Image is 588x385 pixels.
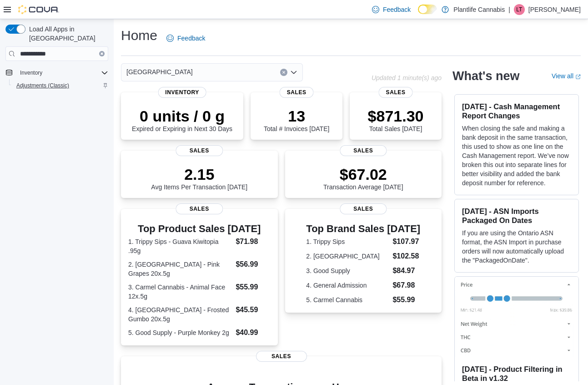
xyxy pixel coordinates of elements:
h3: [DATE] - ASN Imports Packaged On Dates [462,207,571,225]
span: [GEOGRAPHIC_DATA] [126,66,193,77]
nav: Complex example [5,63,108,116]
span: LT [516,4,522,15]
span: Sales [176,145,223,156]
dd: $67.98 [392,280,420,291]
p: $67.02 [323,165,403,183]
h1: Home [121,26,157,45]
p: If you are using the Ontario ASN format, the ASN Import in purchase orders will now automatically... [462,228,571,265]
button: Inventory [16,67,46,78]
dt: 1. Trippy Sips - Guava Kiwitopia .95g [128,237,232,255]
span: Sales [280,87,314,98]
span: Adjustments (Classic) [13,80,108,91]
div: Logan Tisdel [514,4,525,15]
h3: Top Product Sales [DATE] [128,223,271,234]
a: Adjustments (Classic) [13,80,73,91]
a: Feedback [163,29,209,47]
span: Dark Mode [418,14,418,15]
dt: 3. Carmel Cannabis - Animal Face 12x.5g [128,283,232,301]
button: Clear input [280,69,287,76]
div: Avg Items Per Transaction [DATE] [151,165,247,191]
button: Clear input [99,51,105,56]
dt: 5. Good Supply - Purple Monkey 2g [128,328,232,337]
span: Sales [176,203,223,214]
dd: $55.99 [236,282,270,293]
dd: $84.97 [392,265,420,276]
span: Adjustments (Classic) [16,82,69,89]
dt: 4. [GEOGRAPHIC_DATA] - Frosted Gumbo 20x.5g [128,305,232,324]
span: Sales [256,351,307,362]
div: Transaction Average [DATE] [323,165,403,191]
a: Feedback [368,0,414,19]
h3: [DATE] - Cash Management Report Changes [462,102,571,120]
dt: 2. [GEOGRAPHIC_DATA] [306,252,389,261]
h3: [DATE] - Product Filtering in Beta in v1.32 [462,365,571,383]
div: Expired or Expiring in Next 30 Days [132,107,232,132]
dt: 2. [GEOGRAPHIC_DATA] - Pink Grapes 20x.5g [128,260,232,278]
dd: $40.99 [236,327,270,338]
span: Load All Apps in [GEOGRAPHIC_DATA] [25,25,108,43]
p: 0 units / 0 g [132,107,232,125]
p: | [508,4,510,15]
svg: External link [575,74,581,80]
p: When closing the safe and making a bank deposit in the same transaction, this used to show as one... [462,124,571,187]
span: Feedback [383,5,411,14]
div: Total # Invoices [DATE] [264,107,329,132]
dd: $56.99 [236,259,270,270]
span: Sales [340,203,387,214]
button: Open list of options [290,69,297,76]
button: Adjustments (Classic) [9,79,112,92]
p: [PERSON_NAME] [528,4,581,15]
dd: $102.58 [392,251,420,262]
span: Feedback [177,34,205,43]
p: $871.30 [368,107,424,125]
h2: What's new [452,69,519,83]
p: 13 [264,107,329,125]
a: View allExternal link [552,72,581,80]
dt: 3. Good Supply [306,266,389,275]
button: Inventory [2,66,112,79]
input: Dark Mode [418,5,437,14]
dd: $45.59 [236,304,270,315]
span: Inventory [16,67,108,78]
dd: $71.98 [236,236,270,247]
span: Inventory [20,69,42,76]
img: Cova [18,5,59,14]
dd: $55.99 [392,294,420,305]
p: 2.15 [151,165,247,183]
p: Plantlife Cannabis [453,4,505,15]
div: Total Sales [DATE] [368,107,424,132]
span: Sales [340,145,387,156]
h3: Top Brand Sales [DATE] [306,223,420,234]
span: Inventory [158,87,206,98]
dd: $107.97 [392,236,420,247]
dt: 5. Carmel Cannabis [306,295,389,304]
dt: 1. Trippy Sips [306,237,389,246]
span: Sales [379,87,413,98]
dt: 4. General Admission [306,281,389,290]
p: Updated 1 minute(s) ago [372,74,442,81]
